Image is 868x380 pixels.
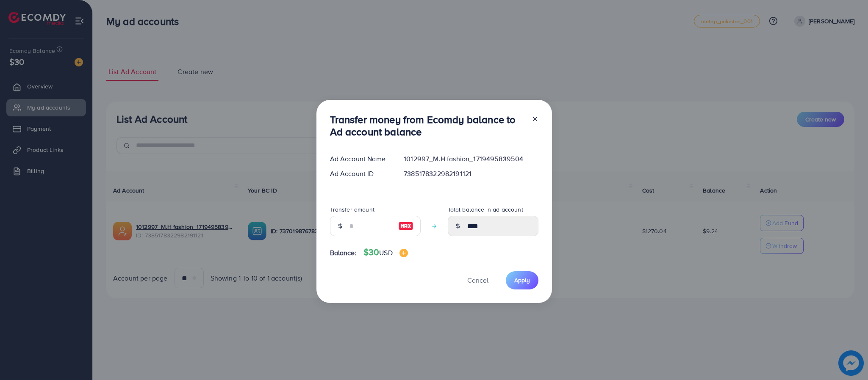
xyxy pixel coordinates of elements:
[457,271,499,289] button: Cancel
[514,276,530,284] span: Apply
[399,249,408,257] img: image
[448,205,523,214] label: Total balance in ad account
[323,154,397,164] div: Ad Account Name
[379,248,392,257] span: USD
[330,113,525,138] h3: Transfer money from Ecomdy balance to Ad account balance
[506,271,538,289] button: Apply
[467,275,488,285] span: Cancel
[398,221,413,231] img: image
[323,169,397,179] div: Ad Account ID
[397,169,545,179] div: 7385178322982191121
[330,205,374,214] label: Transfer amount
[330,248,357,258] span: Balance:
[397,154,545,164] div: 1012997_M.H fashion_1719495839504
[363,247,408,258] h4: $30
